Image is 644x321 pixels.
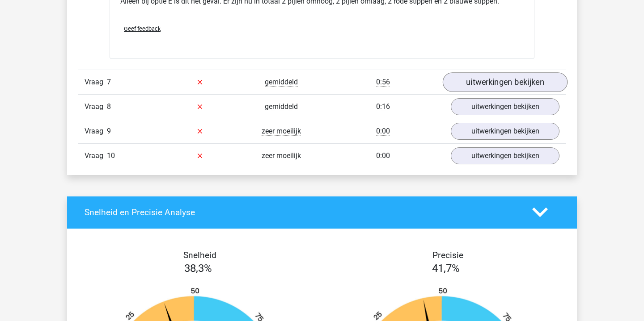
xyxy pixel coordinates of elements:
[451,123,559,140] a: uitwerkingen bekijken
[432,262,460,275] span: 41,7%
[85,150,107,161] span: Vraag
[451,98,559,115] a: uitwerkingen bekijken
[85,207,519,217] h4: Snelheid en Precisie Analyse
[376,78,390,87] span: 0:56
[107,78,111,86] span: 7
[107,127,111,135] span: 9
[124,25,161,32] span: Geef feedback
[265,102,298,111] span: gemiddeld
[85,101,107,112] span: Vraag
[265,78,298,87] span: gemiddeld
[107,151,115,160] span: 10
[85,77,107,88] span: Vraag
[376,151,390,160] span: 0:00
[451,147,559,164] a: uitwerkingen bekijken
[376,127,390,136] span: 0:00
[107,102,111,111] span: 8
[332,250,563,260] h4: Precisie
[443,72,568,92] a: uitwerkingen bekijken
[262,151,301,160] span: zeer moeilijk
[184,262,212,275] span: 38,3%
[85,126,107,137] span: Vraag
[85,250,315,260] h4: Snelheid
[262,127,301,136] span: zeer moeilijk
[376,102,390,111] span: 0:16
